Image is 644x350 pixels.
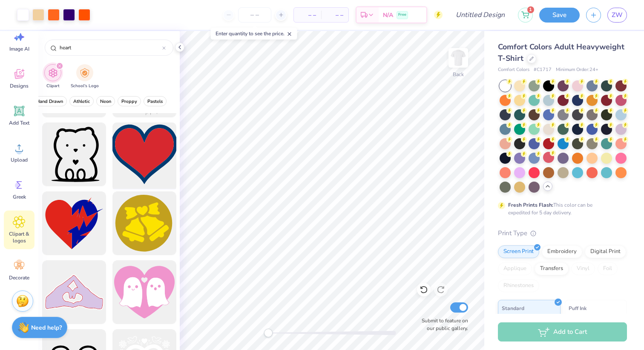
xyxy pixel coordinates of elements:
[31,324,62,332] strong: Need help?
[508,201,613,216] div: This color can be expedited for 5 day delivery.
[502,304,524,313] span: Standard
[10,83,29,89] span: Designs
[118,96,141,106] button: filter button
[71,83,99,89] span: School's Logo
[44,64,61,89] button: filter button
[450,49,467,66] img: Back
[44,64,61,89] div: filter for Clipart
[498,42,624,63] span: Comfort Colors Adult Heavyweight T-Shirt
[383,11,393,20] span: N/A
[539,8,580,23] button: Save
[398,12,406,18] span: Free
[612,10,623,20] span: ZW
[264,329,273,337] div: Accessibility label
[498,66,529,74] span: Comfort Colors
[326,11,343,20] span: – –
[46,83,60,89] span: Clipart
[69,96,94,106] button: filter button
[598,262,618,275] div: Foil
[585,245,626,258] div: Digital Print
[71,64,99,89] div: filter for School's Logo
[534,66,552,74] span: # C1717
[147,98,163,105] span: Pastels
[527,6,534,13] span: 1
[508,202,553,208] strong: Fresh Prints Flash:
[607,8,627,23] a: ZW
[498,245,539,258] div: Screen Print
[48,68,58,78] img: Clipart Image
[417,317,468,332] label: Submit to feature on our public gallery.
[5,230,33,244] span: Clipart & logos
[9,46,29,52] span: Image AI
[121,98,137,105] span: Preppy
[211,28,297,40] div: Enter quantity to see the price.
[32,96,67,106] button: filter button
[498,262,532,275] div: Applique
[535,262,569,275] div: Transfers
[9,274,29,281] span: Decorate
[449,6,512,23] input: Untitled Design
[518,8,533,23] button: 1
[36,98,63,105] span: Hand Drawn
[13,193,26,200] span: Greek
[571,262,595,275] div: Vinyl
[498,228,627,238] div: Print Type
[569,304,586,313] span: Puff Ink
[100,98,111,105] span: Neon
[71,64,99,89] button: filter button
[73,98,90,105] span: Athletic
[80,68,89,78] img: School's Logo Image
[144,96,167,106] button: filter button
[498,279,539,292] div: Rhinestones
[96,96,115,106] button: filter button
[59,43,162,52] input: Try "Stars"
[453,71,464,78] div: Back
[9,120,29,126] span: Add Text
[299,11,316,20] span: – –
[11,157,28,163] span: Upload
[556,66,598,74] span: Minimum Order: 24 +
[542,245,582,258] div: Embroidery
[238,7,271,23] input: – –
